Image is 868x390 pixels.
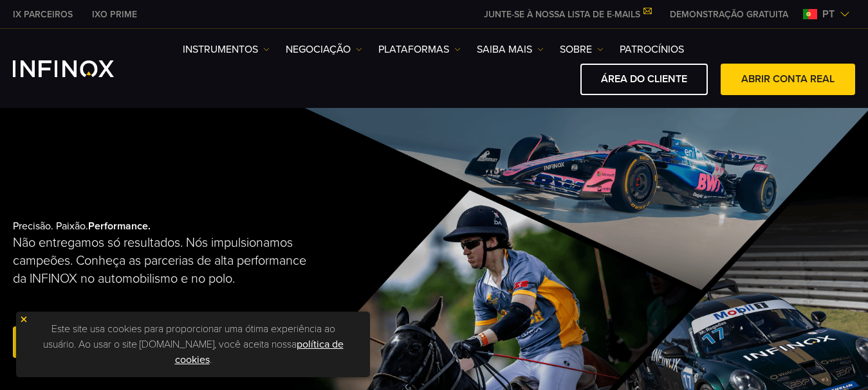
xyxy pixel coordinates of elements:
[580,64,708,95] a: ÁREA DO CLIENTE
[13,326,171,358] a: abra uma conta real
[721,64,855,95] a: ABRIR CONTA REAL
[286,42,362,57] a: NEGOCIAÇÃO
[88,220,151,233] strong: Performance.
[477,42,544,57] a: Saiba mais
[13,199,392,382] div: Precisão. Paixão.
[82,8,147,21] a: INFINOX
[620,42,684,57] a: Patrocínios
[23,318,364,371] p: Este site usa cookies para proporcionar uma ótima experiência ao usuário. Ao usar o site [DOMAIN_...
[817,6,840,22] span: pt
[378,42,461,57] a: PLATAFORMAS
[13,60,144,77] a: INFINOX Logo
[19,315,28,324] img: yellow close icon
[474,9,660,20] a: JUNTE-SE À NOSSA LISTA DE E-MAILS
[560,42,604,57] a: SOBRE
[183,42,270,57] a: Instrumentos
[3,8,82,21] a: INFINOX
[660,8,798,21] a: INFINOX MENU
[13,234,316,288] p: Não entregamos só resultados. Nós impulsionamos campeões. Conheça as parcerias de alta performanc...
